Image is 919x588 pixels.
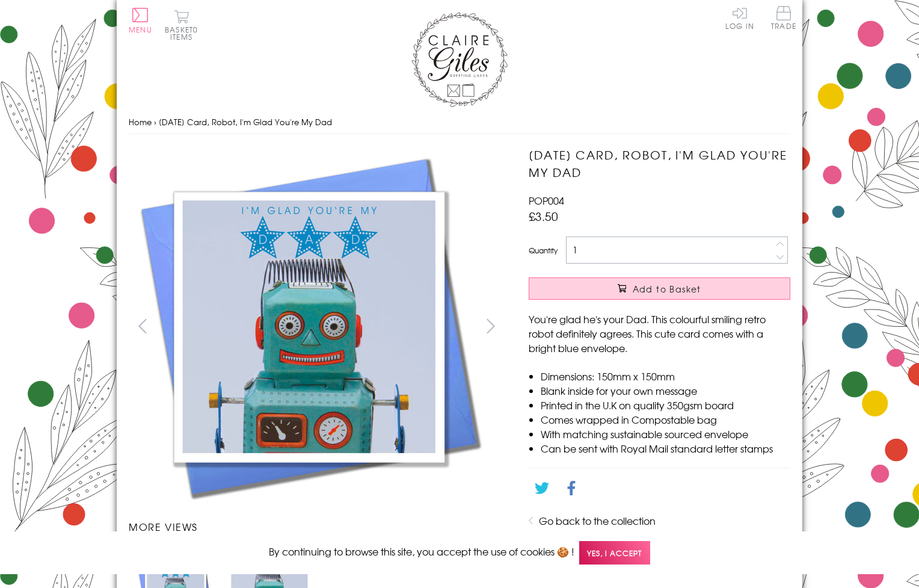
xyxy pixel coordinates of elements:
button: Basket0 items [165,10,198,40]
li: Blank inside for your own message [541,383,790,398]
span: Trade [771,6,796,29]
span: 0 items [170,24,198,42]
a: Home [129,116,152,128]
li: Printed in the U.K on quality 350gsm board [541,398,790,412]
li: With matching sustainable sourced envelope [541,427,790,441]
h3: More views [129,519,505,534]
button: next [478,312,505,339]
label: Quantity [529,245,558,256]
li: Dimensions: 150mm x 150mm [541,369,790,383]
span: Add to Basket [633,283,701,295]
img: Claire Giles Greetings Cards [411,12,508,107]
button: prev [129,312,156,339]
button: Menu [129,8,152,33]
button: Add to Basket [529,277,790,300]
span: £3.50 [529,208,558,224]
span: [DATE] Card, Robot, I'm Glad You're My Dad [159,116,332,128]
h1: [DATE] Card, Robot, I'm Glad You're My Dad [529,146,790,181]
a: Log In [725,6,754,29]
span: Yes, I accept [579,541,650,565]
a: Trade [771,6,796,32]
img: Father's Day Card, Robot, I'm Glad You're My Dad [129,146,490,507]
p: You're glad he's your Dad. This colourful smiling retro robot definitely agrees. This cute card c... [529,312,790,355]
span: Menu [129,24,152,35]
nav: breadcrumbs [129,110,790,135]
span: POP004 [529,193,564,208]
span: › [154,116,156,128]
a: Go back to the collection [539,513,656,528]
li: Comes wrapped in Compostable bag [541,412,790,427]
li: Can be sent with Royal Mail standard letter stamps [541,441,790,456]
